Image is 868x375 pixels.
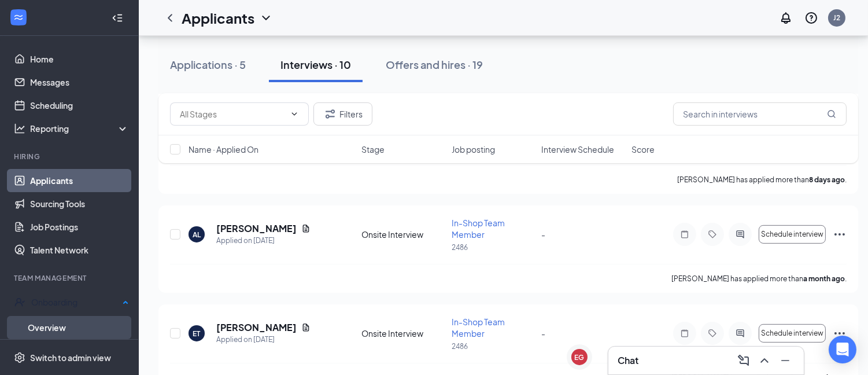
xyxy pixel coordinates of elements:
span: - [541,229,545,240]
span: Schedule interview [761,230,823,238]
span: In-Shop Team Member [452,218,505,240]
svg: Document [301,323,311,332]
svg: QuestionInfo [804,11,818,25]
div: Interviews · 10 [280,57,351,72]
svg: ActiveChat [733,329,747,338]
h3: Chat [618,354,638,367]
div: Applied on [DATE] [216,334,311,345]
a: Overview [28,316,129,339]
div: Switch to admin view [30,352,111,363]
svg: ChevronDown [290,109,299,119]
a: Scheduling [30,94,129,117]
svg: Ellipses [833,326,847,340]
svg: ChevronDown [259,11,273,25]
div: ET [193,329,201,339]
svg: WorkstreamLogo [13,12,24,23]
svg: Note [678,329,692,338]
div: Hiring [14,152,127,161]
svg: Ellipses [833,227,847,241]
span: Interview Schedule [541,144,614,155]
div: Onsite Interview [361,328,445,339]
button: ComposeMessage [734,351,753,370]
b: 8 days ago [809,175,845,184]
svg: ComposeMessage [737,354,751,367]
div: Reporting [30,123,130,134]
a: Talent Network [30,238,129,262]
div: J2 [833,13,840,23]
svg: Tag [706,329,719,338]
button: Schedule interview [759,324,826,343]
button: Schedule interview [759,225,826,244]
h1: Applicants [182,8,254,28]
span: Schedule interview [761,329,823,337]
svg: Notifications [779,11,793,25]
svg: Note [678,230,692,239]
svg: ChevronUp [758,354,771,367]
h5: [PERSON_NAME] [216,321,297,334]
span: - [541,328,545,339]
svg: MagnifyingGlass [827,109,836,119]
a: Job Postings [30,215,129,238]
svg: Filter [323,107,337,121]
span: Stage [361,144,385,155]
a: Applicants [30,169,129,192]
span: Job posting [452,144,495,155]
div: Open Intercom Messenger [829,336,856,363]
svg: Minimize [778,354,792,367]
button: Minimize [776,351,795,370]
input: Search in interviews [673,102,847,126]
button: ChevronUp [755,351,774,370]
a: Messages [30,71,129,94]
p: [PERSON_NAME] has applied more than . [671,274,847,284]
div: Applications · 5 [170,57,246,72]
div: AL [193,230,201,240]
svg: Document [301,224,311,233]
svg: Analysis [14,123,25,134]
p: 2486 [452,242,535,252]
div: EG [575,352,585,362]
svg: Collapse [112,12,123,24]
div: Onboarding [31,296,119,308]
div: Applied on [DATE] [216,235,311,247]
div: Team Management [14,273,127,283]
p: 2486 [452,341,535,351]
svg: Tag [706,230,719,239]
p: [PERSON_NAME] has applied more than . [677,175,847,185]
span: Name · Applied On [189,144,258,155]
a: Sourcing Tools [30,192,129,215]
span: In-Shop Team Member [452,317,505,339]
span: Score [631,144,655,155]
div: Offers and hires · 19 [386,57,483,72]
b: a month ago [803,274,845,283]
svg: ChevronLeft [163,11,177,25]
svg: Settings [14,352,25,363]
input: All Stages [180,108,285,120]
a: Home [30,47,129,71]
h5: [PERSON_NAME] [216,222,297,235]
svg: UserCheck [14,296,25,308]
div: Onsite Interview [361,229,445,240]
button: Filter Filters [313,102,372,126]
svg: ActiveChat [733,230,747,239]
